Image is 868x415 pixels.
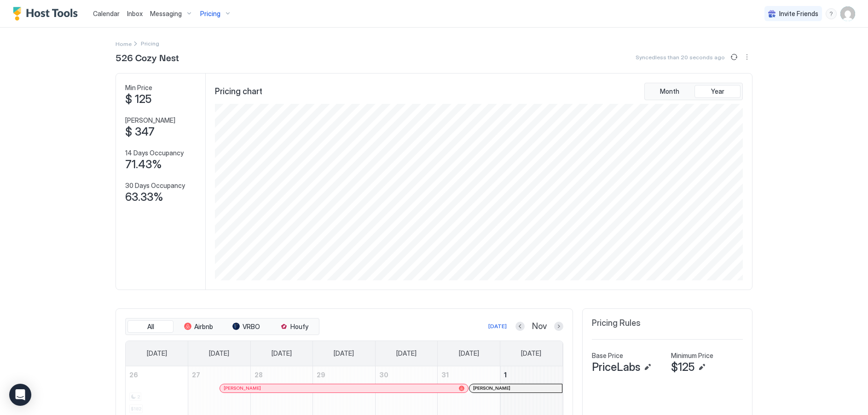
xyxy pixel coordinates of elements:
[9,384,31,406] div: Open Intercom Messenger
[224,385,464,391] div: [PERSON_NAME]
[243,323,260,331] span: VRBO
[251,366,313,383] a: October 28, 2025
[127,10,143,17] span: Inbox
[255,371,263,379] span: 28
[441,371,449,379] span: 31
[93,9,120,18] a: Calendar
[125,125,155,139] span: $ 347
[512,341,550,366] a: Saturday
[473,385,510,391] span: [PERSON_NAME]
[125,116,175,125] span: [PERSON_NAME]
[188,366,250,383] a: October 27, 2025
[262,341,301,366] a: Tuesday
[125,84,152,92] span: Min Price
[826,8,837,19] div: menu
[438,366,500,383] a: October 31, 2025
[647,85,693,98] button: Month
[334,349,354,358] span: [DATE]
[125,190,163,204] span: 63.33%
[636,54,725,61] span: Synced less than 20 seconds ago
[93,10,120,17] span: Calendar
[324,341,363,366] a: Wednesday
[116,40,132,47] span: Home
[200,10,220,18] span: Pricing
[532,321,547,332] span: Nov
[592,318,641,329] span: Pricing Rules
[125,182,185,190] span: 30 Days Occupancy
[126,366,188,383] a: October 26, 2025
[194,323,213,331] span: Airbnb
[215,86,262,97] span: Pricing chart
[387,341,426,366] a: Thursday
[129,371,138,379] span: 26
[127,9,143,18] a: Inbox
[223,320,269,333] button: VRBO
[150,10,182,18] span: Messaging
[147,323,154,331] span: All
[127,320,174,333] button: All
[671,352,713,360] span: Minimum Price
[671,360,694,374] span: $125
[729,51,740,63] button: Sync prices
[741,51,752,63] button: More options
[376,366,438,383] a: October 30, 2025
[642,362,653,373] button: Edit
[13,7,82,21] a: Host Tools Logo
[125,158,162,171] span: 71.43%
[473,385,558,391] div: [PERSON_NAME]
[500,366,562,383] a: November 1, 2025
[192,371,200,379] span: 27
[138,341,176,366] a: Sunday
[488,322,507,330] div: [DATE]
[515,322,525,331] button: Previous month
[209,349,229,358] span: [DATE]
[317,371,325,379] span: 29
[147,349,167,358] span: [DATE]
[694,85,741,98] button: Year
[125,318,319,335] div: tab-group
[644,83,743,100] div: tab-group
[290,323,308,331] span: Houfy
[125,149,184,157] span: 14 Days Occupancy
[521,349,541,358] span: [DATE]
[200,341,238,366] a: Monday
[116,50,179,64] span: 526 Cozy Nest
[487,321,508,332] button: [DATE]
[396,349,417,358] span: [DATE]
[741,51,752,63] div: menu
[450,341,488,366] a: Friday
[141,40,159,47] span: Breadcrumb
[779,10,818,18] span: Invite Friends
[554,322,563,331] button: Next month
[116,39,132,48] div: Breadcrumb
[592,352,623,360] span: Base Price
[379,371,388,379] span: 30
[271,320,317,333] button: Houfy
[711,87,724,96] span: Year
[504,371,507,379] span: 1
[696,362,707,373] button: Edit
[175,320,221,333] button: Airbnb
[313,366,375,383] a: October 29, 2025
[224,385,261,391] span: [PERSON_NAME]
[592,360,640,374] span: PriceLabs
[116,39,132,48] a: Home
[125,92,151,106] span: $ 125
[459,349,479,358] span: [DATE]
[660,87,679,96] span: Month
[840,6,855,21] div: User profile
[272,349,292,358] span: [DATE]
